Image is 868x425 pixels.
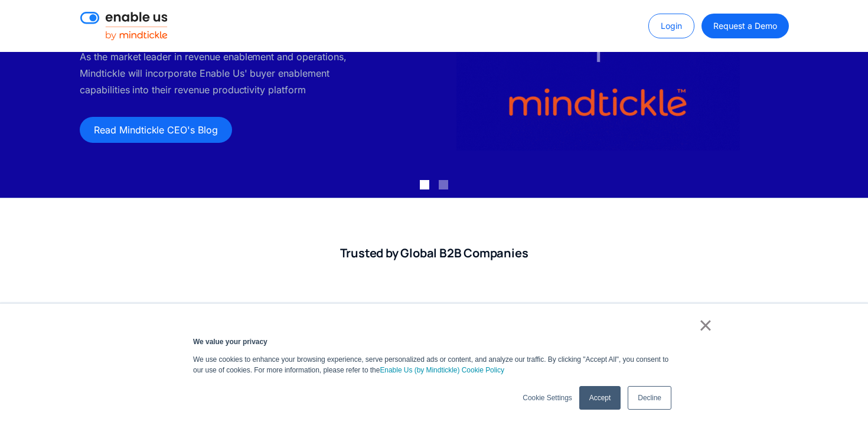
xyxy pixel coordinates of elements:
p: As the market leader in revenue enablement and operations, Mindtickle will incorporate Enable Us'... [80,48,361,98]
a: Accept [579,386,621,410]
a: Request a Demo [701,14,788,38]
strong: We value your privacy [193,338,267,346]
h2: Trusted by Global B2B Companies [80,246,788,261]
div: Show slide 2 of 2 [439,180,448,189]
a: × [699,320,713,331]
a: Login [648,14,694,38]
a: Cookie Settings [523,393,572,403]
a: Enable Us (by Mindtickle) Cookie Policy [380,365,504,375]
a: Read Mindtickle CEO's Blog [80,117,232,143]
div: Show slide 1 of 2 [420,180,429,189]
p: We use cookies to enhance your browsing experience, serve personalized ads or content, and analyz... [193,354,675,375]
a: Decline [628,386,671,410]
